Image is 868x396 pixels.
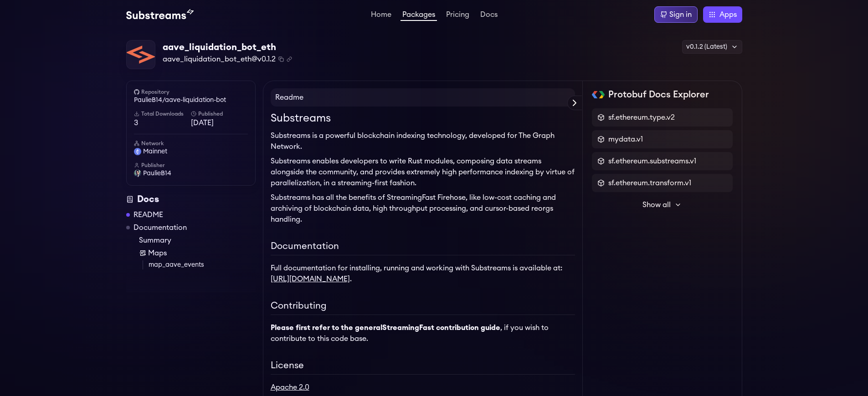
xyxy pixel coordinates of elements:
[278,56,284,62] button: Copy package name and version
[719,9,737,20] span: Apps
[669,9,692,20] div: Sign in
[126,9,194,20] img: Substream's logo
[382,324,500,331] a: StreamingFast contribution guide
[271,322,575,344] p: , if you wish to contribute to this code base.
[134,89,139,95] img: github
[608,134,643,145] span: mydata.v1
[654,6,698,23] a: Sign in
[126,193,256,206] div: Docs
[271,110,575,127] h1: Substreams
[271,263,575,284] p: Full documentation for installing, running and working with Substreams is available at: .
[271,192,575,225] p: Substreams has all the benefits of StreamingFast Firehose, like low-cost caching and archiving of...
[163,54,276,65] span: aave_liquidation_bot_eth@v0.1.2
[608,88,709,101] h2: Protobuf Docs Explorer
[134,170,141,177] img: User Avatar
[287,56,292,62] button: Copy .spkg link to clipboard
[134,169,248,178] a: PaulieB14
[369,11,393,20] a: Home
[444,11,471,20] a: Pricing
[134,209,163,220] a: README
[134,117,191,128] span: 3
[271,384,309,391] a: Apache 2.0
[592,196,733,214] button: Show all
[271,275,350,283] a: [URL][DOMAIN_NAME]
[608,178,691,188] span: sf.ethereum.transform.v1
[139,235,256,246] a: Summary
[478,11,499,20] a: Docs
[271,299,575,315] h2: Contributing
[608,156,696,167] span: sf.ethereum.substreams.v1
[271,239,575,255] h2: Documentation
[143,147,167,156] span: mainnet
[271,324,500,331] strong: Please first refer to the general
[134,222,187,233] a: Documentation
[134,140,248,147] h6: Network
[401,11,437,21] a: Packages
[271,359,575,375] h2: License
[271,156,575,188] p: Substreams enables developers to write Rust modules, composing data streams alongside the communi...
[134,110,191,117] h6: Total Downloads
[134,147,248,156] a: mainnet
[134,88,248,96] h6: Repository
[127,41,155,69] img: Package Logo
[139,248,256,259] a: Maps
[163,41,292,54] div: aave_liquidation_bot_eth
[134,96,248,105] a: PaulieB14/aave-liquidation-bot
[143,169,171,178] span: PaulieB14
[191,117,248,128] span: [DATE]
[592,91,605,98] img: Protobuf
[271,88,575,107] h4: Readme
[271,130,575,152] p: Substreams is a powerful blockchain indexing technology, developed for The Graph Network.
[608,112,675,123] span: sf.ethereum.type.v2
[191,110,248,117] h6: Published
[149,260,256,269] a: map_aave_events
[134,162,248,169] h6: Publisher
[134,148,141,155] img: mainnet
[139,249,146,257] img: Map icon
[682,40,742,54] div: v0.1.2 (Latest)
[642,199,671,210] span: Show all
